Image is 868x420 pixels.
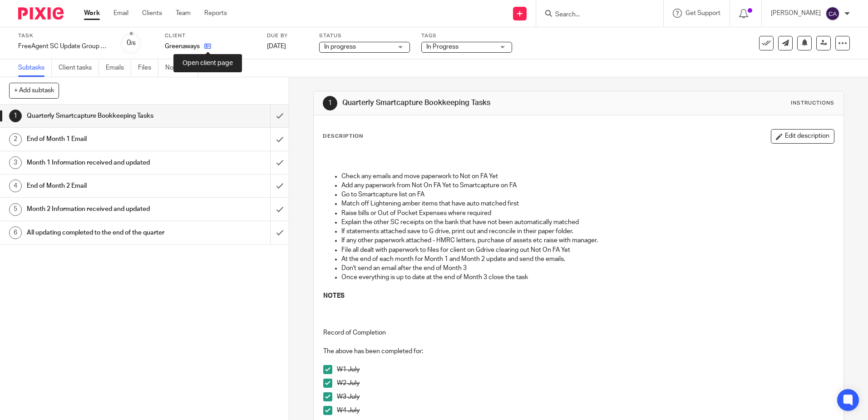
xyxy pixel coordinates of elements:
[205,59,240,77] a: Audit logs
[686,10,720,16] span: Get Support
[337,406,833,415] p: W4 July
[341,209,833,218] p: Raise bills or Out of Pocket Expenses where required
[9,110,22,122] div: 1
[142,9,162,18] a: Clients
[18,42,109,51] div: FreeAgent SC Update Group 3 - [DATE] - [DATE]
[267,32,308,40] label: Due by
[554,11,636,19] input: Search
[18,59,52,77] a: Subtasks
[27,202,183,216] h1: Month 2 Information received and updated
[165,32,256,40] label: Client
[324,44,356,50] span: In progress
[9,203,22,216] div: 5
[323,293,345,299] strong: NOTES
[341,190,833,199] p: Go to Smartcapture list on FA
[18,7,64,20] img: Pixie
[267,43,286,50] span: [DATE]
[337,365,833,374] p: W1 July
[9,180,22,192] div: 4
[341,181,833,190] p: Add any paperwork from Not On FA Yet to Smartcapture on FA
[341,236,833,245] p: If any other paperwork attached - HMRC letters, purchase of assets etc raise with manager.
[323,328,833,337] p: Record of Completion
[323,133,363,140] p: Description
[323,96,337,110] div: 1
[323,347,833,356] p: The above has been completed for:
[27,156,183,170] h1: Month 1 Information received and updated
[176,9,191,18] a: Team
[59,59,99,77] a: Client tasks
[341,199,833,208] p: Match off Lightening amber items that have auto matched first
[771,129,834,144] button: Edit description
[342,98,598,108] h1: Quarterly Smartcapture Bookkeeping Tasks
[84,9,100,18] a: Work
[337,379,833,388] p: W2 July
[9,226,22,239] div: 6
[421,32,512,40] label: Tags
[106,59,131,77] a: Emails
[204,9,227,18] a: Reports
[9,156,22,169] div: 3
[337,392,833,401] p: W3 July
[131,41,136,46] small: /6
[341,172,833,181] p: Check any emails and move paperwork to Not on FA Yet
[27,226,183,240] h1: All updating completed to the end of the quarter
[341,264,833,273] p: Don't send an email after the end of Month 3
[165,42,200,51] p: Greenaways
[27,132,183,146] h1: End of Month 1 Email
[341,273,833,282] p: Once everything is up to date at the end of Month 3 close the task
[341,218,833,227] p: Explain the other SC receipts on the bank that have not been automatically matched
[18,42,109,51] div: FreeAgent SC Update Group 3 - June - Aug, 2025
[825,6,840,21] img: svg%3E
[138,59,158,77] a: Files
[18,32,109,40] label: Task
[341,227,833,236] p: If statements attached save to G drive, print out and reconcile in their paper folder.
[27,179,183,193] h1: End of Month 2 Email
[771,9,821,18] p: [PERSON_NAME]
[9,83,59,98] button: + Add subtask
[341,255,833,264] p: At the end of each month for Month 1 and Month 2 update and send the emails.
[426,44,459,50] span: In Progress
[127,38,136,48] div: 0
[27,109,183,123] h1: Quarterly Smartcapture Bookkeeping Tasks
[165,59,198,77] a: Notes (0)
[791,100,834,107] div: Instructions
[319,32,410,40] label: Status
[341,245,833,255] p: File all dealt with paperwork to files for client on Gdrive clearing out Not On FA Yet
[113,9,128,18] a: Email
[9,133,22,146] div: 2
